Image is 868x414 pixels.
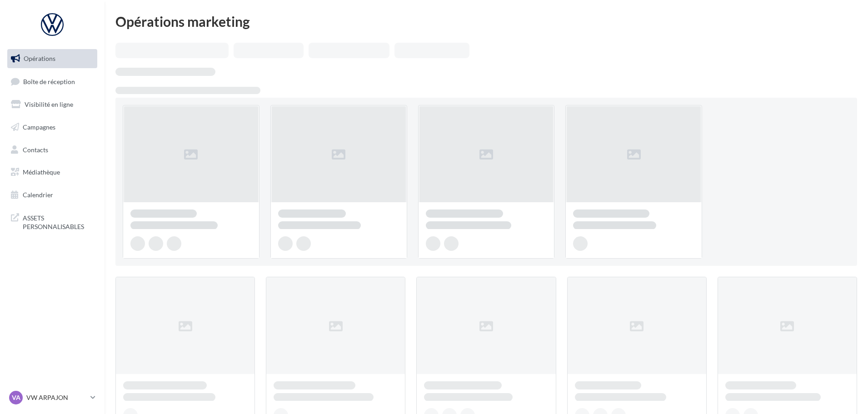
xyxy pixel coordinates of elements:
span: VA [12,393,20,402]
span: Calendrier [23,191,53,199]
span: Boîte de réception [23,77,75,85]
a: Campagnes [5,118,99,137]
span: Contacts [23,145,48,153]
a: Médiathèque [5,163,99,182]
span: Opérations [24,55,55,62]
a: Opérations [5,49,99,68]
p: VW ARPAJON [26,393,87,402]
a: Boîte de réception [5,72,99,91]
a: Contacts [5,140,99,160]
span: Médiathèque [23,168,60,176]
span: ASSETS PERSONNALISABLES [23,212,94,231]
a: ASSETS PERSONNALISABLES [5,208,99,235]
a: Visibilité en ligne [5,95,99,114]
div: Opérations marketing [115,15,857,28]
span: Campagnes [23,123,55,131]
span: Visibilité en ligne [25,100,73,108]
a: VA VW ARPAJON [7,389,97,406]
a: Calendrier [5,185,99,205]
